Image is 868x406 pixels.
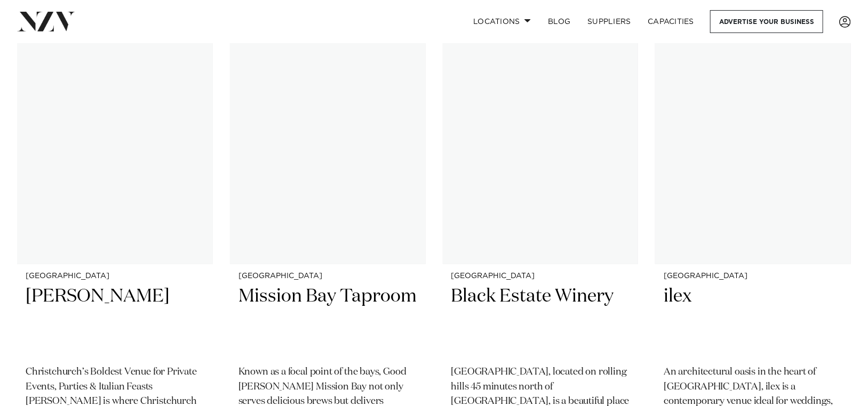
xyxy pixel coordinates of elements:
small: [GEOGRAPHIC_DATA] [664,272,842,280]
h2: ilex [664,285,842,356]
h2: Black Estate Winery [451,285,630,356]
small: [GEOGRAPHIC_DATA] [451,272,630,280]
img: nzv-logo.png [17,12,75,31]
h2: [PERSON_NAME] [26,285,204,356]
small: [GEOGRAPHIC_DATA] [238,272,417,280]
a: Capacities [640,10,703,33]
h2: Mission Bay Taproom [238,285,417,356]
a: BLOG [539,10,579,33]
small: [GEOGRAPHIC_DATA] [26,272,204,280]
a: SUPPLIERS [579,10,639,33]
a: Advertise your business [710,10,823,33]
a: Locations [465,10,539,33]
